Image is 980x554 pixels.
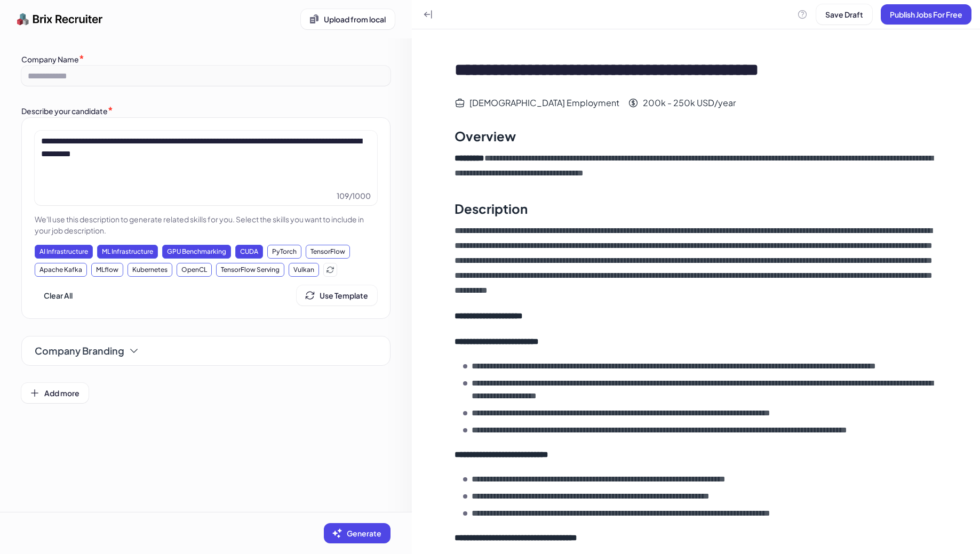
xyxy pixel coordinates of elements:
[324,14,386,24] span: Upload from local
[128,263,172,277] div: Kubernetes
[35,245,93,259] div: AI Infrastructure
[297,285,377,306] button: Use Template
[455,127,516,144] div: Overview
[91,263,123,277] div: MLflow
[320,291,368,300] span: Use Template
[306,245,350,259] div: TensorFlow
[177,263,212,277] div: OpenCL
[17,9,103,30] img: logo
[35,285,82,306] button: Clear All
[162,245,231,259] div: GPU Benchmarking
[890,10,962,19] span: Publish Jobs For Free
[35,343,124,358] span: Company Branding
[816,4,872,25] button: Save Draft
[289,263,319,277] div: Vulkan
[235,245,263,259] div: CUDA
[881,4,971,25] button: Publish Jobs For Free
[347,528,381,538] span: Generate
[337,190,371,201] span: 109 / 1000
[455,200,528,217] div: Description
[21,383,89,403] button: Add more
[324,523,391,543] button: Generate
[21,106,108,116] label: Describe your candidate
[301,9,395,29] button: Upload from local
[44,291,73,300] span: Clear All
[216,263,284,277] div: TensorFlow Serving
[469,100,619,106] p: [DEMOGRAPHIC_DATA] Employment
[35,263,87,277] div: Apache Kafka
[21,54,79,64] label: Company Name
[44,388,79,398] span: Add more
[267,245,301,259] div: PyTorch
[825,10,863,19] span: Save Draft
[643,100,736,106] p: 200k - 250k USD/year
[97,245,158,259] div: ML Infrastructure
[35,214,377,236] p: We'll use this description to generate related skills for you. Select the skills you want to incl...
